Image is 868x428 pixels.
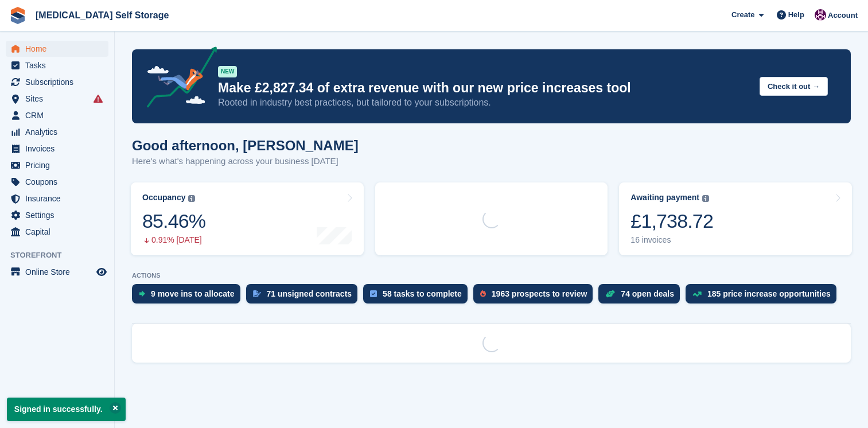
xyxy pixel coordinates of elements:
div: 185 price increase opportunities [707,289,831,298]
a: Awaiting payment £1,738.72 16 invoices [619,182,852,255]
div: 58 tasks to complete [383,289,462,298]
a: menu [6,174,108,190]
img: prospect-51fa495bee0391a8d652442698ab0144808aea92771e9ea1ae160a38d050c398.svg [480,290,486,297]
span: Settings [25,207,94,223]
a: menu [6,207,108,223]
div: 1963 prospects to review [492,289,587,298]
a: 74 open deals [598,284,686,309]
span: Analytics [25,124,94,140]
a: 1963 prospects to review [473,284,599,309]
a: Occupancy 85.46% 0.91% [DATE] [131,182,364,255]
img: move_ins_to_allocate_icon-fdf77a2bb77ea45bf5b3d319d69a93e2d87916cf1d5bf7949dd705db3b84f3ca.svg [139,290,145,297]
span: Online Store [25,264,94,280]
img: icon-info-grey-7440780725fd019a000dd9b08b2336e03edf1995a4989e88bcd33f0948082b44.svg [702,195,709,202]
img: price-adjustments-announcement-icon-8257ccfd72463d97f412b2fc003d46551f7dbcb40ab6d574587a9cd5c0d94... [137,46,217,112]
button: Check it out → [760,77,828,96]
a: 58 tasks to complete [363,284,473,309]
div: NEW [218,66,237,77]
img: price_increase_opportunities-93ffe204e8149a01c8c9dc8f82e8f89637d9d84a8eef4429ea346261dce0b2c0.svg [692,291,702,297]
span: Subscriptions [25,74,94,90]
div: Awaiting payment [630,193,699,203]
a: [MEDICAL_DATA] Self Storage [31,6,173,25]
p: ACTIONS [132,272,851,279]
div: 85.46% [142,209,205,233]
span: Insurance [25,190,94,207]
h1: Good afternoon, [PERSON_NAME] [132,138,359,153]
p: Make £2,827.34 of extra revenue with our new price increases tool [218,80,750,96]
span: CRM [25,107,94,123]
div: 74 open deals [621,289,674,298]
img: task-75834270c22a3079a89374b754ae025e5fb1db73e45f91037f5363f120a921f8.svg [370,290,377,297]
div: 16 invoices [630,235,713,245]
div: 71 unsigned contracts [267,289,352,298]
span: Help [788,9,804,21]
a: 185 price increase opportunities [686,284,842,309]
a: menu [6,264,108,280]
span: Sites [25,91,94,107]
span: Tasks [25,57,94,73]
i: Smart entry sync failures have occurred [94,94,103,103]
span: Home [25,41,94,57]
span: Pricing [25,157,94,173]
a: menu [6,41,108,57]
a: menu [6,224,108,240]
span: Coupons [25,174,94,190]
a: menu [6,107,108,123]
a: Preview store [95,265,108,279]
span: Capital [25,224,94,240]
p: Signed in successfully. [7,398,126,421]
img: icon-info-grey-7440780725fd019a000dd9b08b2336e03edf1995a4989e88bcd33f0948082b44.svg [188,195,195,202]
img: contract_signature_icon-13c848040528278c33f63329250d36e43548de30e8caae1d1a13099fd9432cc5.svg [253,290,261,297]
a: menu [6,91,108,107]
img: deal-1b604bf984904fb50ccaf53a9ad4b4a5d6e5aea283cecdc64d6e3604feb123c2.svg [605,290,615,298]
div: Occupancy [142,193,185,203]
a: menu [6,124,108,140]
a: 71 unsigned contracts [246,284,364,309]
span: Create [731,9,754,21]
p: Rooted in industry best practices, but tailored to your subscriptions. [218,96,750,109]
div: 0.91% [DATE] [142,235,205,245]
div: 9 move ins to allocate [151,289,235,298]
img: Dave Harris [815,9,826,21]
span: Account [828,10,858,21]
a: menu [6,190,108,207]
a: menu [6,57,108,73]
img: stora-icon-8386f47178a22dfd0bd8f6a31ec36ba5ce8667c1dd55bd0f319d3a0aa187defe.svg [9,7,26,24]
a: menu [6,141,108,157]
div: £1,738.72 [630,209,713,233]
p: Here's what's happening across your business [DATE] [132,155,359,168]
a: menu [6,74,108,90]
span: Storefront [10,250,114,261]
a: menu [6,157,108,173]
span: Invoices [25,141,94,157]
a: 9 move ins to allocate [132,284,246,309]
